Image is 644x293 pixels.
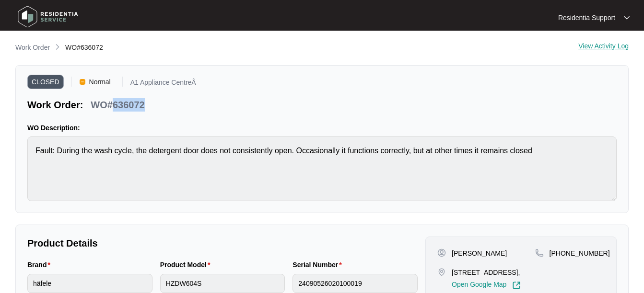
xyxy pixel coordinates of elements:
label: Brand [27,260,54,270]
img: user-pin [437,248,446,257]
span: WO#636072 [65,44,103,51]
textarea: Fault: During the wash cycle, the detergent door does not consistently open. Occasionally it func... [27,136,617,201]
input: Brand [27,274,152,293]
span: CLOSED [27,75,64,89]
p: Work Order: [27,98,83,112]
label: Serial Number [293,260,345,270]
input: Serial Number [293,274,418,293]
p: Work Order [15,43,50,52]
input: Product Model [160,274,285,293]
p: Product Details [27,237,418,250]
img: Vercel Logo [80,79,85,85]
p: [PERSON_NAME] [452,248,507,258]
img: Link-External [512,281,521,290]
label: Product Model [160,260,214,270]
p: [STREET_ADDRESS], [452,268,521,277]
p: Residentia Support [558,13,615,23]
img: map-pin [437,268,446,276]
span: Normal [85,75,115,89]
img: residentia service logo [14,2,82,31]
a: Open Google Map [452,281,521,290]
img: chevron-right [54,43,61,51]
p: A1 Appliance CentreÂ [130,79,196,89]
a: Work Order [13,43,52,53]
p: [PHONE_NUMBER] [550,248,610,258]
img: dropdown arrow [624,15,630,20]
img: map-pin [535,248,544,257]
div: View Activity Log [578,42,629,54]
p: WO Description: [27,123,617,133]
p: WO#636072 [91,98,144,112]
